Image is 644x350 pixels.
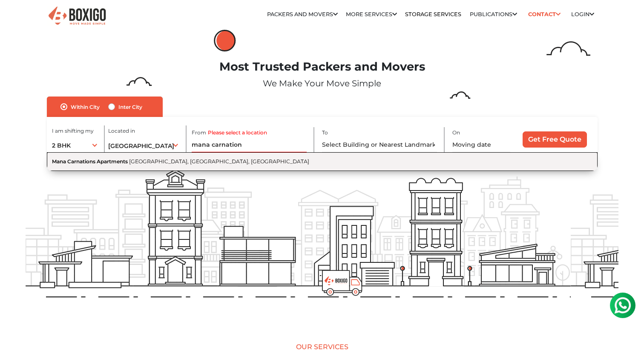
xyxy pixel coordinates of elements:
p: We Make Your Move Simple [26,77,618,90]
img: Boxigo [47,6,107,26]
a: Contact [525,8,563,21]
a: Login [571,11,594,17]
span: [GEOGRAPHIC_DATA], [GEOGRAPHIC_DATA], [GEOGRAPHIC_DATA] [129,158,309,165]
span: [GEOGRAPHIC_DATA] [108,142,174,150]
input: Get Free Quote [523,131,587,148]
label: Located in [108,127,135,135]
label: Is flexible? [463,151,489,160]
label: Please select a location [208,129,267,137]
button: Mana Carnations Apartments [GEOGRAPHIC_DATA], [GEOGRAPHIC_DATA], [GEOGRAPHIC_DATA] [47,152,598,171]
label: Inter City [118,102,142,112]
label: On [452,129,460,137]
a: Packers and Movers [267,11,338,17]
a: Publications [470,11,517,17]
label: Within City [71,102,100,112]
img: whatsapp-icon.svg [9,9,26,26]
a: More services [346,11,397,17]
h1: Most Trusted Packers and Movers [26,60,618,74]
input: Moving date [452,137,510,152]
a: Storage Services [405,11,461,17]
img: boxigo_prackers_and_movers_truck [322,270,362,296]
label: From [192,129,206,137]
label: To [322,129,328,137]
input: Select Building or Nearest Landmark [192,137,307,152]
input: Select Building or Nearest Landmark [322,137,437,152]
label: I am shifting my [52,127,94,135]
span: 2 BHK [52,142,71,149]
span: Mana Carnations Apartments [52,158,128,165]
